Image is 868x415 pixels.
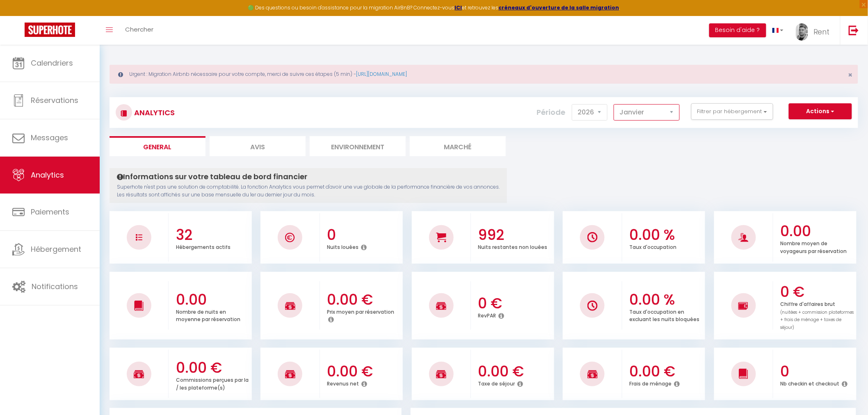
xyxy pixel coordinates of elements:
[7,3,31,28] button: Ouvrir le widget de chat LiveChat
[327,307,394,315] p: Prix moyen par réservation
[796,23,808,41] img: ...
[327,291,401,308] h3: 0.00 €
[738,301,749,311] img: NO IMAGE
[31,95,78,105] span: Réservations
[119,16,160,45] a: Chercher
[781,309,854,331] span: (nuitées + commission plateformes + frais de ménage + taxes de séjour)
[176,242,231,251] p: Hébergements actifs
[629,226,703,244] h3: 0.00 %
[629,379,672,387] p: Frais de ménage
[629,291,703,308] h3: 0.00 %
[629,307,699,323] p: Taux d'occupation en excluant les nuits bloquées
[356,71,407,78] a: [URL][DOMAIN_NAME]
[210,136,306,156] li: Avis
[789,103,852,120] button: Actions
[478,363,552,380] h3: 0.00 €
[587,301,598,311] img: NO IMAGE
[176,375,249,391] p: Commissions perçues par la / les plateforme(s)
[327,379,359,387] p: Revenus net
[499,4,619,11] a: créneaux d'ouverture de la salle migration
[781,379,840,387] p: Nb checkin et checkout
[32,281,78,292] span: Notifications
[31,207,69,217] span: Paiements
[629,242,676,251] p: Taux d'occupation
[25,23,75,37] img: Super Booking
[848,70,853,80] span: ×
[327,226,401,244] h3: 0
[781,363,854,380] h3: 0
[117,172,500,181] h4: Informations sur votre tableau de bord financier
[629,363,703,380] h3: 0.00 €
[537,103,566,121] label: Période
[176,359,250,376] h3: 0.00 €
[478,242,548,251] p: Nuits restantes non louées
[813,27,830,37] span: Rent
[781,223,854,240] h3: 0.00
[132,103,175,122] h3: Analytics
[327,363,401,380] h3: 0.00 €
[781,283,854,301] h3: 0 €
[117,183,500,199] p: Superhote n'est pas une solution de comptabilité. La fonction Analytics vous permet d'avoir une v...
[790,16,840,45] a: ... Rent
[110,65,858,84] div: Urgent : Migration Airbnb nécessaire pour votre compte, merci de suivre ces étapes (5 min) -
[327,242,359,251] p: Nuits louées
[849,25,859,35] img: logout
[691,103,773,120] button: Filtrer par hébergement
[781,238,847,255] p: Nombre moyen de voyageurs par réservation
[31,170,64,180] span: Analytics
[31,58,73,68] span: Calendriers
[848,71,853,79] button: Close
[31,244,81,254] span: Hébergement
[110,136,206,156] li: General
[478,226,552,244] h3: 992
[478,310,496,319] p: RevPAR
[176,291,250,308] h3: 0.00
[478,295,552,312] h3: 0 €
[781,299,854,331] p: Chiffre d'affaires brut
[125,25,153,34] span: Chercher
[310,136,406,156] li: Environnement
[176,307,240,323] p: Nombre de nuits en moyenne par réservation
[478,379,515,387] p: Taxe de séjour
[410,136,506,156] li: Marché
[176,226,250,244] h3: 32
[31,132,68,143] span: Messages
[136,234,142,241] img: NO IMAGE
[709,23,766,37] button: Besoin d'aide ?
[455,4,462,11] a: ICI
